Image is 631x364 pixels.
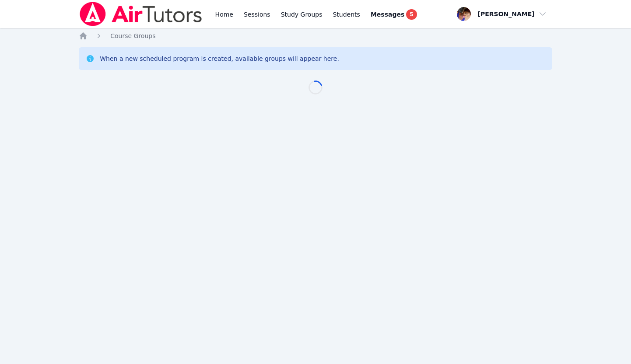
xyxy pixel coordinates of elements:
a: Course Groups [110,31,155,40]
img: Air Tutors [79,2,203,26]
div: When a new scheduled program is created, available groups will appear here. [100,54,339,63]
nav: Breadcrumb [79,31,552,40]
span: 5 [406,9,417,20]
span: Course Groups [110,32,155,39]
span: Messages [371,10,404,19]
